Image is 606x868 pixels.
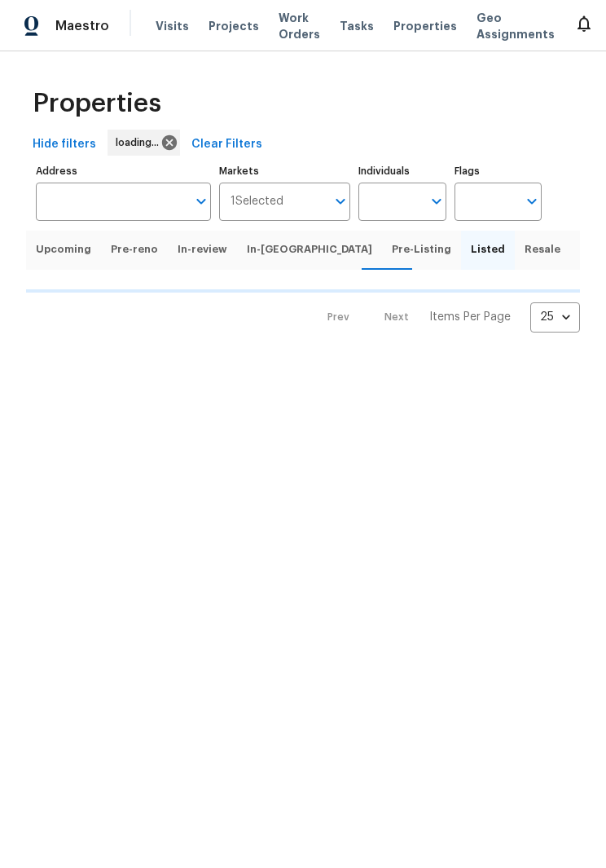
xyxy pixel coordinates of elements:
[520,190,543,213] button: Open
[358,166,446,176] label: Individuals
[116,134,165,151] span: loading...
[108,130,180,156] div: loading...
[178,240,227,258] span: In-review
[209,18,259,34] span: Projects
[340,20,374,32] span: Tasks
[219,166,350,176] label: Markets
[429,309,511,325] p: Items Per Page
[525,240,560,258] span: Resale
[185,130,269,160] button: Clear Filters
[476,10,555,42] span: Geo Assignments
[329,190,352,213] button: Open
[33,134,96,155] span: Hide filters
[36,240,91,258] span: Upcoming
[231,195,283,209] span: 1 Selected
[425,190,448,213] button: Open
[455,166,542,176] label: Flags
[392,240,451,258] span: Pre-Listing
[471,240,505,258] span: Listed
[26,130,103,160] button: Hide filters
[36,166,211,176] label: Address
[33,95,161,112] span: Properties
[190,190,213,213] button: Open
[312,302,580,333] nav: Pagination Navigation
[530,296,580,338] div: 25
[55,18,109,34] span: Maestro
[393,18,457,34] span: Properties
[247,240,372,258] span: In-[GEOGRAPHIC_DATA]
[279,10,320,42] span: Work Orders
[191,134,262,155] span: Clear Filters
[111,240,158,258] span: Pre-reno
[156,18,189,34] span: Visits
